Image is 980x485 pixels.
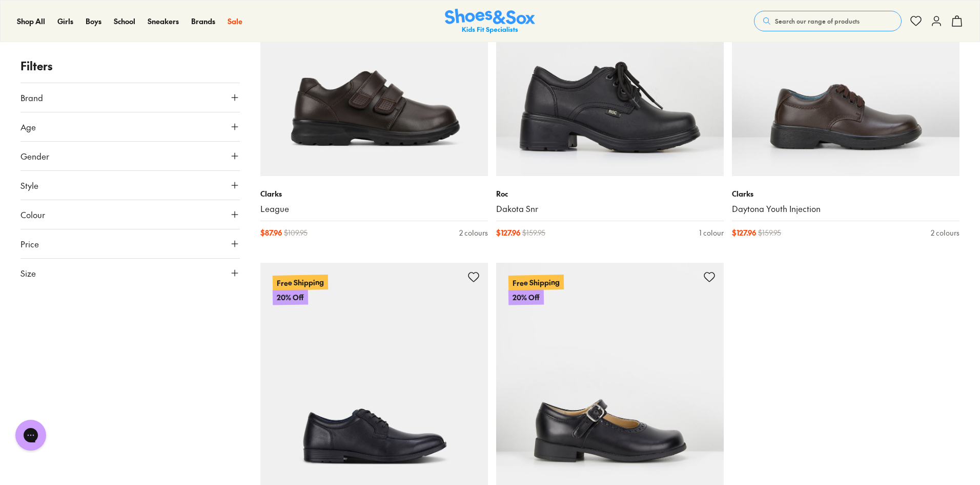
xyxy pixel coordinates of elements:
a: Shoes & Sox [445,9,535,34]
span: Brand [21,91,43,104]
a: Girls [57,16,73,27]
span: Brands [191,16,215,26]
a: League [260,203,488,215]
img: SNS_Logo_Responsive.svg [445,9,535,34]
span: Price [21,238,39,250]
p: Clarks [732,188,959,199]
span: Search our range of products [775,16,860,26]
button: Style [21,171,240,200]
iframe: Gorgias live chat messenger [10,416,51,454]
span: Shop All [17,16,45,26]
div: 2 colours [931,227,959,238]
span: Sale [228,16,242,26]
p: Clarks [260,188,488,199]
button: Price [21,229,240,258]
span: Gender [21,150,49,162]
p: Free Shipping [273,275,328,290]
span: $ 127.96 [496,227,520,238]
span: Boys [86,16,101,26]
button: Colour [21,200,240,229]
span: $ 159.95 [758,227,781,238]
a: Shop All [17,16,45,27]
span: Girls [57,16,73,26]
span: Size [21,267,36,279]
div: 2 colours [459,227,488,238]
a: School [114,16,135,27]
button: Brand [21,83,240,112]
span: Colour [21,208,45,221]
span: $ 109.95 [284,227,308,238]
p: 20% Off [273,290,308,305]
button: Age [21,112,240,141]
p: Free Shipping [508,275,564,290]
p: 20% Off [508,290,544,305]
a: Sale [228,16,242,27]
span: Sneakers [148,16,179,26]
p: Filters [21,57,240,74]
button: Gender [21,142,240,170]
a: Daytona Youth Injection [732,203,959,215]
span: $ 159.95 [522,227,545,238]
span: $ 127.96 [732,227,756,238]
a: Brands [191,16,215,27]
p: Roc [496,188,724,199]
a: Boys [86,16,101,27]
a: Dakota Snr [496,203,724,215]
div: 1 colour [699,227,724,238]
a: Sneakers [148,16,179,27]
span: $ 87.96 [260,227,282,238]
button: Size [21,259,240,287]
button: Search our range of products [754,11,902,31]
span: Age [21,121,36,133]
span: School [114,16,135,26]
span: Style [21,179,38,191]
